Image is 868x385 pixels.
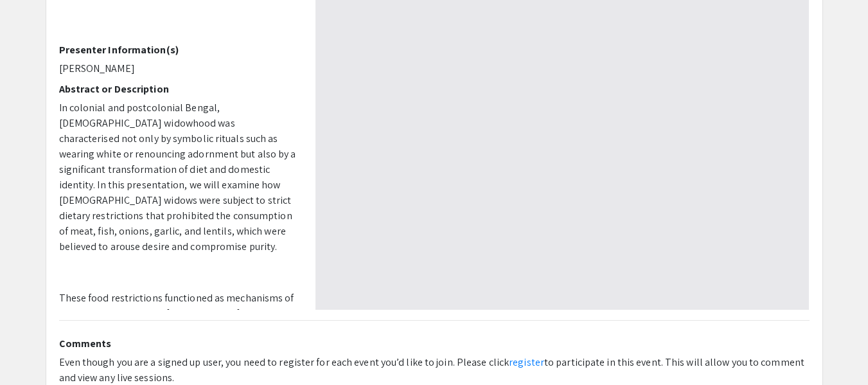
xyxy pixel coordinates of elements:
[59,44,296,56] h2: Presenter Information(s)
[59,100,296,255] p: In colonial and postcolonial Bengal, [DEMOGRAPHIC_DATA] widowhood was characterised not only by s...
[59,61,296,76] p: [PERSON_NAME]
[10,327,55,375] iframe: Chat
[59,83,296,95] h2: Abstract or Description
[59,337,810,350] h2: Comments
[509,355,544,369] a: register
